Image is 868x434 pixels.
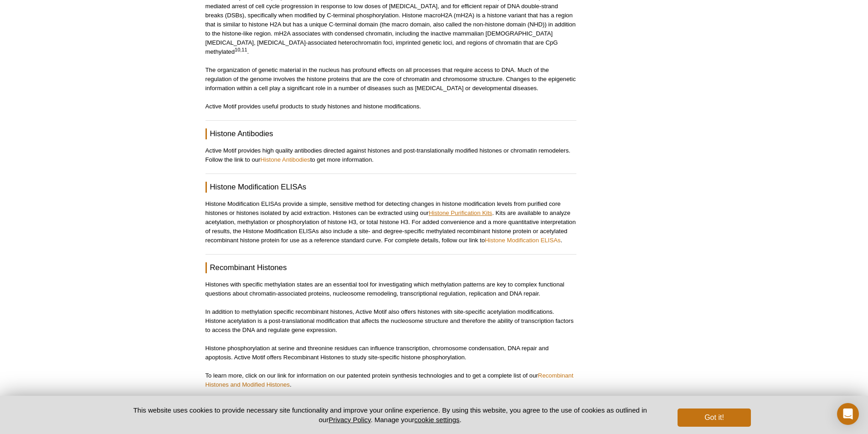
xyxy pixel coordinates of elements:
a: Histone Purification Kits [429,209,492,216]
button: cookie settings [414,416,459,424]
p: This website uses cookies to provide necessary site functionality and improve your online experie... [118,405,663,424]
h3: Recombinant Histones [205,262,576,273]
div: Open Intercom Messenger [837,403,859,425]
p: To learn more, click on our link for information on our patented protein synthesis technologies a... [205,371,576,389]
h3: Histone Modification ELISAs [205,182,576,193]
p: Histone Modification ELISAs provide a simple, sensitive method for detecting changes in histone m... [205,199,576,245]
a: Recombinant Histones and Modified Histones [205,372,574,388]
a: Histone Modification ELISAs [485,237,560,244]
p: Histone phosphorylation at serine and threonine residues can influence transcription, chromosome ... [205,344,576,362]
p: Active Motif provides high quality antibodies directed against histones and post-translationally ... [205,146,576,164]
a: Privacy Policy [329,416,370,424]
sup: 10,11 [235,47,247,52]
a: Histone Antibodies [260,156,310,163]
h3: Histone Antibodies [205,128,576,139]
button: Got it! [678,408,750,427]
p: Active Motif provides useful products to study histones and histone modifications. [205,102,576,111]
p: Histones with specific methylation states are an essential tool for investigating which methylati... [205,280,576,298]
p: In addition to methylation specific recombinant histones, Active Motif also offers histones with ... [205,307,576,335]
p: The organization of genetic material in the nucleus has profound effects on all processes that re... [205,66,576,93]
